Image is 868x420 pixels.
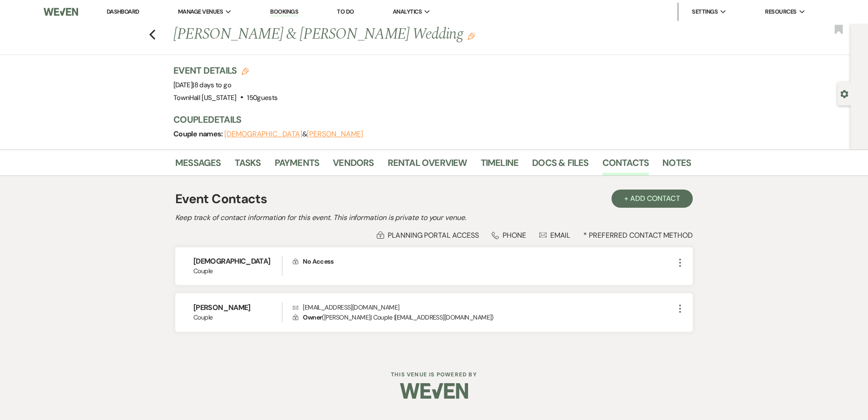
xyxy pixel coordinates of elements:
a: Dashboard [107,8,139,15]
h2: Keep track of contact information for this event. This information is private to your venue. [175,212,693,223]
div: Planning Portal Access [377,230,478,240]
h3: Event Details [173,64,277,77]
a: Bookings [270,8,298,16]
button: Edit [468,32,475,40]
a: Contacts [602,155,649,175]
span: Analytics [393,7,422,16]
div: * Preferred Contact Method [175,230,693,240]
div: Phone [492,230,526,240]
span: | [192,80,231,90]
span: No Access [303,257,333,265]
h3: Couple Details [173,113,682,126]
button: Open lead details [840,89,848,98]
div: Email [539,230,571,240]
a: Rental Overview [388,155,467,175]
span: Resources [765,7,796,16]
a: Notes [662,155,691,175]
img: Weven Logo [400,375,468,407]
a: Payments [275,155,320,175]
span: Manage Venues [178,7,223,16]
a: Timeline [481,155,519,175]
p: [EMAIL_ADDRESS][DOMAIN_NAME] [293,302,675,312]
span: Couple names: [173,129,224,139]
span: [DATE] [173,80,231,90]
a: Vendors [333,155,374,175]
span: Couple [193,266,282,276]
span: 150 guests [247,93,277,102]
span: Couple [193,313,282,322]
button: [DEMOGRAPHIC_DATA] [224,130,302,138]
button: [PERSON_NAME] [307,130,363,138]
button: + Add Contact [612,190,693,208]
img: Weven Logo [44,2,78,21]
h6: [DEMOGRAPHIC_DATA] [193,256,282,266]
h1: [PERSON_NAME] & [PERSON_NAME] Wedding [173,24,580,45]
h6: [PERSON_NAME] [193,303,282,313]
span: 8 days to go [194,80,231,90]
a: Tasks [235,155,261,175]
a: Docs & Files [532,155,588,175]
a: To Do [337,8,354,15]
span: TownHall [US_STATE] [173,93,237,102]
span: Owner [303,313,322,321]
a: Messages [175,155,221,175]
h1: Event Contacts [175,190,267,209]
p: ( [PERSON_NAME] | Couple | [EMAIL_ADDRESS][DOMAIN_NAME] ) [293,312,675,322]
span: & [224,130,363,139]
span: Settings [692,7,718,16]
